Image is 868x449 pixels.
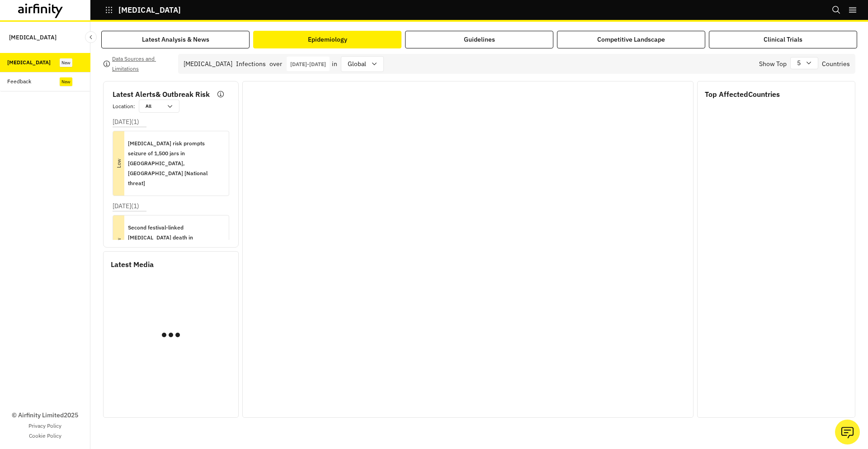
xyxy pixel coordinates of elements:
div: Feedback [7,77,31,86]
p: Latest Alerts & Outbreak Risk [113,89,210,100]
div: [MEDICAL_DATA] [7,58,51,67]
p: [DATE] - [DATE] [290,61,326,67]
a: Cookie Policy [29,432,61,440]
p: Location : [113,102,135,110]
div: Epidemiology [308,35,347,44]
p: Show Top [759,59,787,69]
a: Privacy Policy [28,422,61,430]
p: Latest Media [111,259,231,270]
p: [DATE] ( 1 ) [113,201,139,211]
button: Data Sources and Limitations [103,57,171,71]
p: © Airfinity Limited 2025 [12,411,78,420]
div: New [60,58,72,67]
p: [MEDICAL_DATA] [118,6,181,14]
div: New [60,77,72,86]
p: Data Sources and Limitations [112,54,171,74]
p: in [332,59,337,69]
p: Top Affected Countries [705,89,848,100]
div: [MEDICAL_DATA] [184,59,232,69]
button: Close Sidebar [85,31,97,43]
p: [MEDICAL_DATA] [9,29,57,46]
div: Clinical Trials [764,35,802,44]
div: Competitive Landscape [597,35,665,44]
p: [MEDICAL_DATA] risk prompts seizure of 1,500 jars in [GEOGRAPHIC_DATA], [GEOGRAPHIC_DATA] [Nation... [128,139,222,188]
button: [MEDICAL_DATA] [105,2,181,18]
div: Guidelines [464,35,495,44]
p: over [269,59,282,69]
p: [DATE] ( 1 ) [113,117,139,127]
p: 5 [797,58,801,68]
p: Second festival-linked [MEDICAL_DATA] death in [GEOGRAPHIC_DATA] raises Italy’s toll to four [Reg... [128,223,222,263]
p: Low [87,158,151,169]
p: Low [92,237,146,248]
button: Interact with the calendar and add the check-in date for your trip. [287,57,330,71]
p: Infections [236,59,266,69]
button: Ask our analysts [835,420,860,444]
button: Search [832,2,841,18]
div: Latest Analysis & News [142,35,209,44]
p: Countries [822,59,850,69]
